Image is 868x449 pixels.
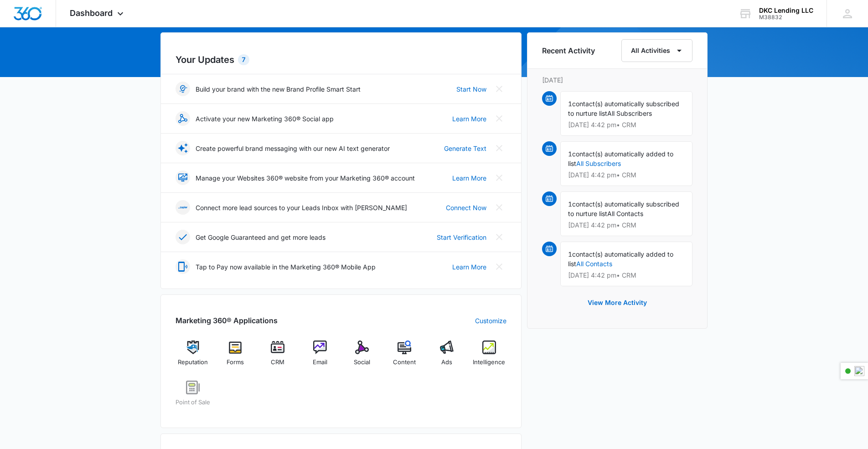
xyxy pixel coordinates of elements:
span: All Contacts [607,210,643,217]
a: All Contacts [576,260,612,268]
span: Reputation [178,358,208,367]
span: Dashboard [70,8,113,18]
a: Learn More [452,262,486,272]
h2: Marketing 360® Applications [176,315,278,326]
a: Email [302,341,337,373]
a: Reputation [176,341,211,373]
p: [DATE] 4:42 pm • CRM [568,272,685,279]
button: Close [492,259,506,274]
p: Tap to Pay now available in the Marketing 360® Mobile App [196,262,376,272]
p: Manage your Websites 360® website from your Marketing 360® account [196,173,415,183]
button: Close [492,230,506,244]
div: 7 [238,54,249,65]
span: 1 [568,100,572,108]
span: Social [354,358,370,367]
p: [DATE] 4:42 pm • CRM [568,172,685,178]
p: [DATE] 4:42 pm • CRM [568,222,685,228]
div: account name [759,7,813,14]
span: 1 [568,150,572,158]
button: Close [492,141,506,155]
button: All Activities [621,39,692,62]
span: CRM [271,358,284,367]
a: Content [387,341,422,373]
a: Connect Now [446,203,486,212]
p: [DATE] 4:42 pm • CRM [568,122,685,128]
span: Forms [227,358,244,367]
span: contact(s) automatically subscribed to nurture list [568,200,679,217]
button: Close [492,111,506,126]
h2: Your Updates [176,53,506,67]
span: Intelligence [473,358,505,367]
p: Activate your new Marketing 360® Social app [196,114,334,124]
span: All Subscribers [607,109,652,117]
span: 1 [568,250,572,258]
a: Customize [475,316,506,325]
span: Content [393,358,416,367]
p: [DATE] [542,75,692,85]
a: Social [345,341,380,373]
a: Generate Text [444,144,486,153]
p: Create powerful brand messaging with our new AI text generator [196,144,390,153]
span: contact(s) automatically subscribed to nurture list [568,100,679,117]
span: Point of Sale [176,398,210,407]
a: Intelligence [471,341,506,373]
a: All Subscribers [576,160,621,167]
div: account id [759,14,813,21]
span: Ads [441,358,452,367]
a: Learn More [452,173,486,183]
a: Learn More [452,114,486,124]
p: Build your brand with the new Brand Profile Smart Start [196,84,361,94]
a: Start Verification [437,232,486,242]
a: Start Now [456,84,486,94]
p: Connect more lead sources to your Leads Inbox with [PERSON_NAME] [196,203,407,212]
p: Get Google Guaranteed and get more leads [196,232,325,242]
button: View More Activity [579,292,656,314]
a: Point of Sale [176,381,211,413]
span: contact(s) automatically added to list [568,150,673,167]
button: Close [492,170,506,185]
button: Close [492,200,506,215]
span: Email [313,358,327,367]
a: Ads [429,341,465,373]
a: CRM [260,341,295,373]
button: Close [492,82,506,96]
span: 1 [568,200,572,208]
h6: Recent Activity [542,45,595,56]
span: contact(s) automatically added to list [568,250,673,268]
a: Forms [218,341,253,373]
